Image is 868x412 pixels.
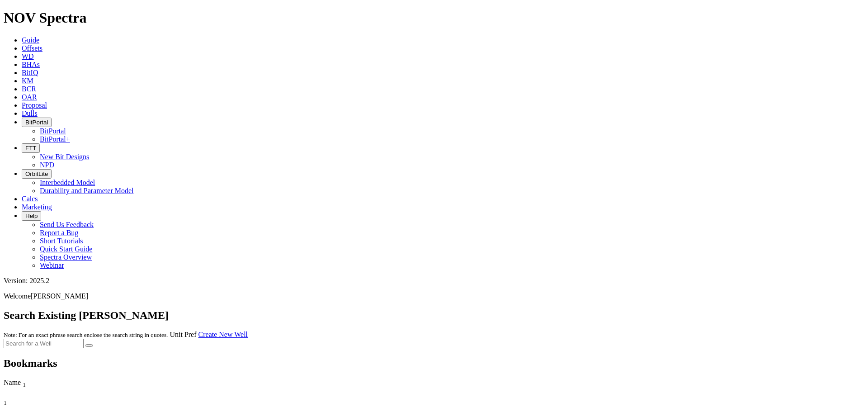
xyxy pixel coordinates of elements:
[22,77,33,85] a: KM
[22,101,47,109] a: Proposal
[22,44,42,52] a: Offsets
[22,203,52,211] a: Marketing
[40,221,94,228] a: Send Us Feedback
[4,277,864,285] div: Version: 2025.2
[40,179,95,186] a: Interbedded Model
[4,397,49,407] div: Sort None
[40,127,66,135] a: BitPortal
[40,237,83,245] a: Short Tutorials
[22,195,38,203] a: Calcs
[40,135,70,143] a: BitPortal+
[22,118,52,127] button: BitPortal
[40,187,134,194] a: Durability and Parameter Model
[4,388,804,397] div: Column Menu
[22,211,41,221] button: Help
[4,9,864,26] h1: NOV Spectra
[4,379,21,386] span: Name
[40,253,92,261] a: Spectra Overview
[4,379,804,397] div: Sort None
[25,213,38,219] span: Help
[25,170,48,177] span: OrbitLite
[22,85,36,93] a: BCR
[22,36,39,44] a: Guide
[22,143,40,153] button: FTT
[198,331,248,338] a: Create New Well
[22,93,37,101] a: OAR
[4,292,864,300] p: Welcome
[4,397,7,404] span: Sort None
[22,61,40,68] a: BHAs
[40,161,54,169] a: NPD
[40,153,89,161] a: New Bit Designs
[4,399,7,406] sub: 1
[22,69,38,76] a: BitIQ
[23,381,26,388] sub: 1
[22,52,34,60] a: WD
[40,229,78,237] a: Report a Bug
[22,109,38,117] a: Dulls
[170,331,196,338] a: Unit Pref
[40,261,64,269] a: Webinar
[40,245,92,253] a: Quick Start Guide
[25,119,48,126] span: BitPortal
[4,357,864,369] h2: Bookmarks
[22,169,52,179] button: OrbitLite
[4,339,84,348] input: Search for a Well
[25,145,36,152] span: FTT
[4,331,168,338] small: Note: For an exact phrase search enclose the search string in quotes.
[23,379,26,386] span: Sort None
[4,309,864,322] h2: Search Existing [PERSON_NAME]
[4,379,804,388] div: Name Sort None
[31,292,88,300] span: [PERSON_NAME]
